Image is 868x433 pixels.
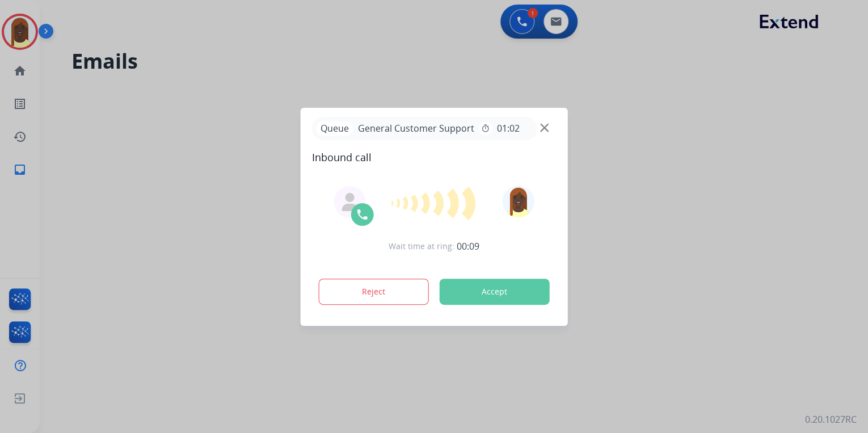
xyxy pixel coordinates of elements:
span: Inbound call [312,149,557,165]
img: call-icon [356,208,369,221]
img: close-button [540,123,549,132]
mat-icon: timer [481,124,490,133]
img: agent-avatar [341,193,359,211]
span: 00:09 [457,239,479,253]
img: avatar [502,186,534,217]
p: Queue [317,121,353,136]
p: 0.20.1027RC [805,413,857,426]
span: Wait time at ring: [389,241,454,252]
span: General Customer Support [353,121,479,135]
button: Accept [440,279,550,305]
span: 01:02 [497,121,520,135]
button: Reject [319,279,429,305]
